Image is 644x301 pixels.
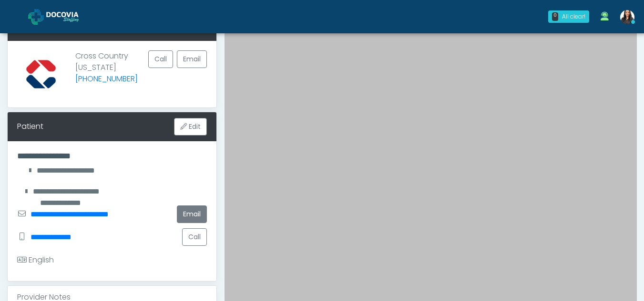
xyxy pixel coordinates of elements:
div: Patient [17,121,43,132]
img: Docovia [46,12,94,21]
a: Email [177,205,207,223]
img: Provider image [17,50,65,98]
a: Email [177,50,207,68]
img: Viral Patel [620,10,634,24]
img: Docovia [28,9,44,25]
div: 0 [552,12,558,21]
button: Call [148,50,173,68]
button: Call [182,228,207,246]
a: Docovia [28,1,94,32]
div: All clear! [562,12,585,21]
p: Cross Country [US_STATE] [75,50,138,90]
button: Edit [174,118,207,136]
div: English [17,254,54,266]
a: 0 All clear! [542,7,595,27]
a: [PHONE_NUMBER] [75,73,138,84]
